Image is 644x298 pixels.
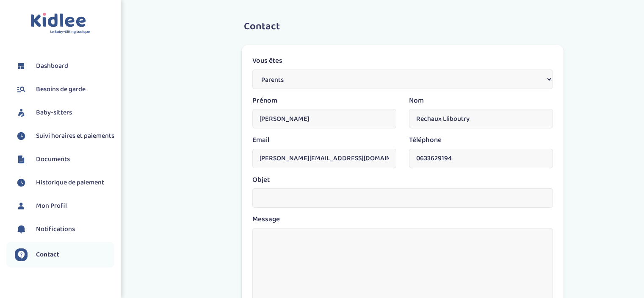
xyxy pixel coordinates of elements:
a: Baby-sitters [15,106,114,119]
label: Email [252,135,269,146]
span: Mon Profil [36,201,67,211]
span: Historique de paiement [36,178,104,188]
label: Nom [409,95,424,106]
label: Prénom [252,95,277,106]
a: Historique de paiement [15,176,114,189]
span: Besoins de garde [36,84,86,95]
h3: Contact [244,21,570,32]
img: suivihoraire.svg [15,176,28,189]
a: Suivi horaires et paiements [15,130,114,142]
img: dashboard.svg [15,60,28,72]
img: profil.svg [15,200,28,212]
a: Documents [15,153,114,166]
img: suivihoraire.svg [15,130,28,142]
span: Baby-sitters [36,108,72,118]
img: documents.svg [15,153,28,166]
span: Suivi horaires et paiements [36,131,114,141]
img: babysitters.svg [15,106,28,119]
label: Objet [252,175,270,186]
span: Dashboard [36,61,68,71]
a: Contact [15,248,114,261]
span: Contact [36,250,59,260]
label: Vous êtes [252,56,282,67]
img: besoin.svg [15,83,28,96]
a: Notifications [15,223,114,236]
a: Besoins de garde [15,83,114,96]
span: Documents [36,154,70,164]
span: Notifications [36,224,75,234]
img: logo.svg [30,13,90,34]
a: Mon Profil [15,200,114,212]
label: Téléphone [409,135,442,146]
img: notification.svg [15,223,28,236]
img: contact.svg [15,248,28,261]
label: Message [252,214,280,225]
a: Dashboard [15,60,114,72]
